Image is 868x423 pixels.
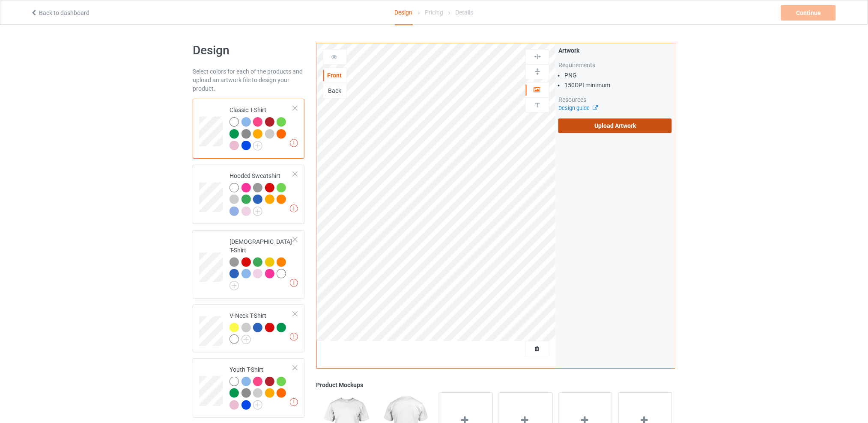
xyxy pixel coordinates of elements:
[290,398,298,406] img: exclamation icon
[323,86,346,95] div: Back
[193,99,304,159] div: Classic T-Shirt
[290,333,298,341] img: exclamation icon
[193,67,304,93] div: Select colors for each of the products and upload an artwork file to design your product.
[558,46,672,55] div: Artwork
[558,105,597,111] a: Design guide
[425,0,443,24] div: Pricing
[395,0,413,25] div: Design
[558,61,672,69] div: Requirements
[534,53,542,61] img: svg%3E%0A
[193,358,304,418] div: Youth T-Shirt
[30,9,89,16] a: Back to dashboard
[534,101,542,109] img: svg%3E%0A
[242,335,251,344] img: svg+xml;base64,PD94bWwgdmVyc2lvbj0iMS4wIiBlbmNvZGluZz0iVVRGLTgiPz4KPHN2ZyB3aWR0aD0iMjJweCIgaGVpZ2...
[253,400,262,410] img: svg+xml;base64,PD94bWwgdmVyc2lvbj0iMS4wIiBlbmNvZGluZz0iVVRGLTgiPz4KPHN2ZyB3aWR0aD0iMjJweCIgaGVpZ2...
[455,0,473,24] div: Details
[230,237,293,287] div: [DEMOGRAPHIC_DATA] T-Shirt
[290,204,298,213] img: exclamation icon
[193,305,304,352] div: V-Neck T-Shirt
[558,95,672,104] div: Resources
[316,381,675,389] div: Product Mockups
[230,281,239,290] img: svg+xml;base64,PD94bWwgdmVyc2lvbj0iMS4wIiBlbmNvZGluZz0iVVRGLTgiPz4KPHN2ZyB3aWR0aD0iMjJweCIgaGVpZ2...
[253,207,262,216] img: svg+xml;base64,PD94bWwgdmVyc2lvbj0iMS4wIiBlbmNvZGluZz0iVVRGLTgiPz4KPHN2ZyB3aWR0aD0iMjJweCIgaGVpZ2...
[230,311,293,343] div: V-Neck T-Shirt
[230,172,293,216] div: Hooded Sweatshirt
[564,71,672,80] li: PNG
[323,71,346,80] div: Front
[242,388,251,398] img: heather_texture.png
[193,43,304,58] h1: Design
[242,129,251,139] img: heather_texture.png
[193,230,304,298] div: [DEMOGRAPHIC_DATA] T-Shirt
[193,165,304,225] div: Hooded Sweatshirt
[558,118,672,133] label: Upload Artwork
[564,81,672,89] li: 150 DPI minimum
[290,139,298,147] img: exclamation icon
[534,68,542,76] img: svg%3E%0A
[230,106,293,150] div: Classic T-Shirt
[290,279,298,287] img: exclamation icon
[230,365,293,409] div: Youth T-Shirt
[253,141,262,151] img: svg+xml;base64,PD94bWwgdmVyc2lvbj0iMS4wIiBlbmNvZGluZz0iVVRGLTgiPz4KPHN2ZyB3aWR0aD0iMjJweCIgaGVpZ2...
